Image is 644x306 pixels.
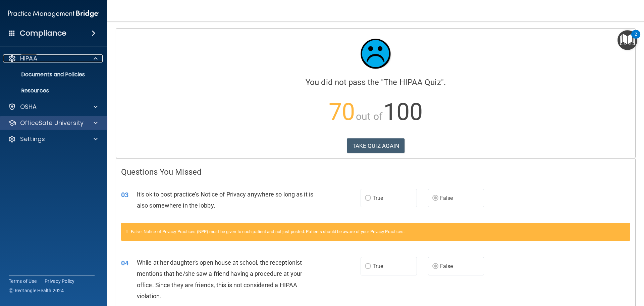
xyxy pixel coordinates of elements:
a: HIPAA [8,54,98,62]
input: False [432,196,438,201]
p: Settings [20,135,45,143]
p: Resources [4,87,96,94]
span: True [373,195,383,201]
a: Terms of Use [9,278,37,285]
span: False. Notice of Privacy Practices (NPP) must be given to each patient and not just posted. Patie... [131,229,405,234]
span: False [440,263,453,269]
p: HIPAA [20,54,37,62]
img: sad_face.ecc698e2.jpg [356,34,396,74]
a: Privacy Policy [45,278,75,285]
p: OSHA [20,103,37,111]
span: out of [356,111,382,122]
span: False [440,195,453,201]
h4: Questions You Missed [121,168,630,176]
span: 03 [121,191,128,199]
button: Open Resource Center, 2 new notifications [618,30,637,50]
span: Ⓒ Rectangle Health 2024 [9,287,64,294]
span: True [373,263,383,269]
div: 2 [635,34,637,43]
span: It's ok to post practice’s Notice of Privacy anywhere so long as it is also somewhere in the lobby. [137,191,313,209]
p: OfficeSafe University [20,119,84,127]
input: True [365,264,371,269]
a: OfficeSafe University [8,119,98,127]
input: False [432,264,438,269]
span: 70 [329,98,355,126]
span: 04 [121,259,128,267]
h4: You did not pass the " ". [121,78,630,87]
input: True [365,196,371,201]
h4: Compliance [20,29,66,38]
img: PMB logo [8,7,99,20]
a: OSHA [8,103,98,111]
button: TAKE QUIZ AGAIN [347,138,405,153]
span: The HIPAA Quiz [384,78,441,87]
a: Settings [8,135,98,143]
span: While at her daughter's open house at school, the receptionist mentions that he/she saw a friend ... [137,259,302,300]
p: Documents and Policies [4,71,96,78]
span: 100 [383,98,423,126]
